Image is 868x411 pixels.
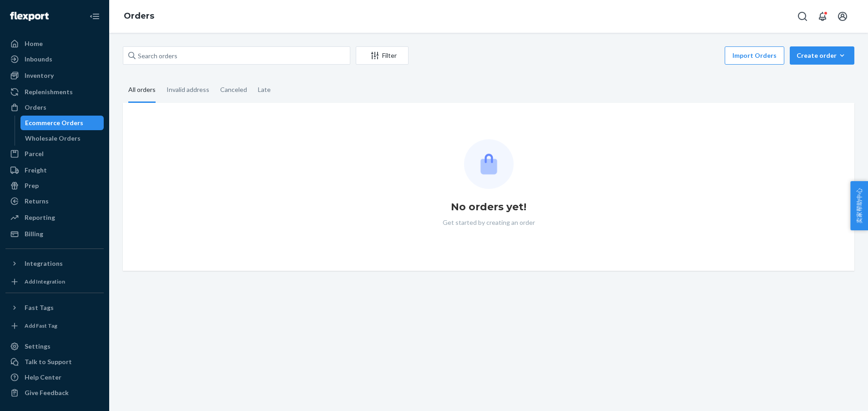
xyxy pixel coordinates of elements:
[5,256,104,271] button: Integrations
[25,322,57,330] div: Add Fast Tag
[124,11,154,21] a: Orders
[833,7,852,25] button: Open account menu
[443,218,535,227] p: Get started by creating an order
[25,134,81,143] div: Wholesale Orders
[5,210,104,225] a: Reporting
[25,303,54,312] div: Fast Tags
[5,85,104,99] a: Replenishments
[5,355,104,369] a: Talk to Support
[20,131,104,146] a: Wholesale Orders
[5,100,104,115] a: Orders
[25,342,50,351] div: Settings
[25,197,49,206] div: Returns
[850,181,868,230] button: 卖家帮助中心
[10,12,49,21] img: Flexport logo
[123,46,350,65] input: Search orders
[5,274,104,289] a: Add Integration
[25,166,47,175] div: Freight
[258,78,271,101] div: Late
[5,147,104,161] a: Parcel
[128,78,156,103] div: All orders
[25,357,72,366] div: Talk to Support
[25,71,54,80] div: Inventory
[25,103,46,112] div: Orders
[5,339,104,354] a: Settings
[86,7,104,25] button: Close Navigation
[5,36,104,51] a: Home
[25,55,52,64] div: Inbounds
[5,370,104,385] a: Help Center
[5,300,104,315] button: Fast Tags
[5,52,104,66] a: Inbounds
[20,116,104,130] a: Ecommerce Orders
[25,229,43,238] div: Billing
[25,388,69,397] div: Give Feedback
[356,51,408,60] div: Filter
[464,139,514,189] img: Empty list
[356,46,409,65] button: Filter
[25,259,63,268] div: Integrations
[451,200,526,214] h1: No orders yet!
[5,178,104,193] a: Prep
[167,78,209,101] div: Invalid address
[813,7,832,25] button: Open notifications
[25,373,61,382] div: Help Center
[116,3,161,30] ol: breadcrumbs
[25,87,73,96] div: Replenishments
[790,46,854,65] button: Create order
[5,163,104,178] a: Freight
[25,181,39,190] div: Prep
[797,51,848,60] div: Create order
[5,386,104,400] button: Give Feedback
[25,149,44,158] div: Parcel
[5,227,104,241] a: Billing
[725,46,784,65] button: Import Orders
[25,118,83,127] div: Ecommerce Orders
[793,7,812,25] button: Open Search Box
[5,68,104,83] a: Inventory
[220,78,247,101] div: Canceled
[5,319,104,333] a: Add Fast Tag
[25,213,55,222] div: Reporting
[25,39,43,48] div: Home
[25,278,65,285] div: Add Integration
[5,194,104,208] a: Returns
